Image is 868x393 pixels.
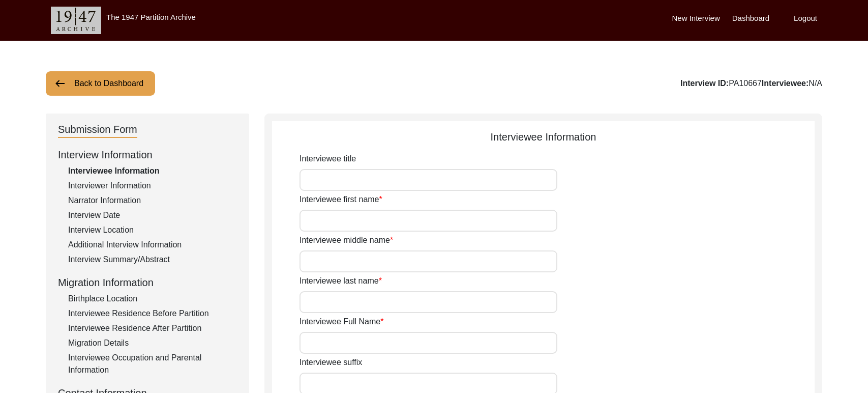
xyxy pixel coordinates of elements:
div: Interviewee Information [68,165,237,177]
div: Interviewer Information [68,180,237,192]
label: Interviewee title [300,153,356,165]
label: Interviewee middle name [300,234,393,246]
div: Migration Details [68,337,237,349]
label: New Interview [672,13,720,24]
label: Interviewee Full Name [300,316,383,328]
div: Additional Interview Information [68,239,237,251]
label: Interviewee first name [300,193,382,206]
b: Interview ID: [680,79,729,88]
img: header-logo.png [51,7,101,34]
div: Interview Information [58,147,237,162]
div: Birthplace Location [68,293,237,305]
div: Interviewee Residence After Partition [68,322,237,334]
button: Back to Dashboard [46,71,155,96]
div: Interview Location [68,224,237,236]
div: Interviewee Information [272,129,815,145]
div: Submission Form [58,122,137,138]
label: Interviewee suffix [300,356,362,369]
b: Interviewee: [762,79,809,88]
div: Narrator Information [68,194,237,207]
div: PA10667 N/A [680,77,822,90]
div: Interview Date [68,209,237,221]
label: The 1947 Partition Archive [106,13,196,21]
div: Migration Information [58,275,237,290]
img: arrow-left.png [54,77,66,90]
div: Interview Summary/Abstract [68,254,237,266]
div: Interviewee Occupation and Parental Information [68,352,237,376]
label: Interviewee last name [300,275,382,287]
div: Interviewee Residence Before Partition [68,307,237,320]
label: Logout [794,13,817,24]
label: Dashboard [732,13,769,24]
